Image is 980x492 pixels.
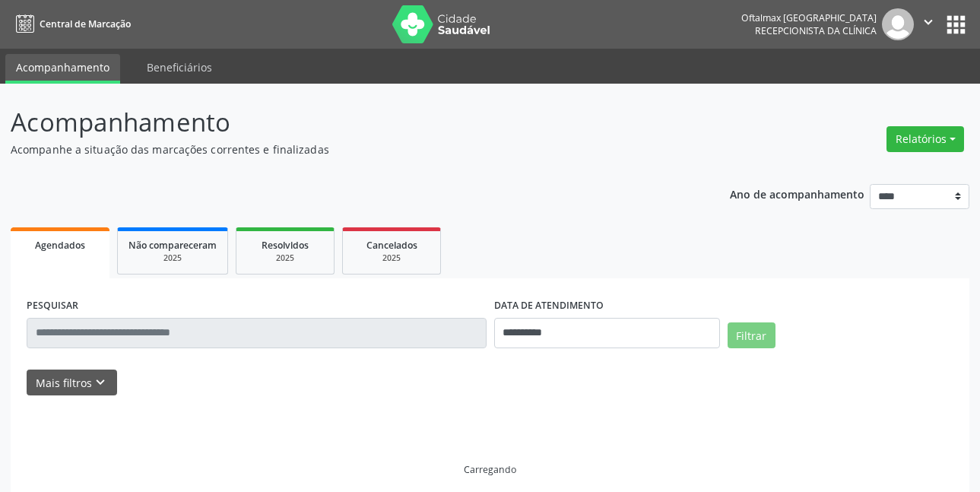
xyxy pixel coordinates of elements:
[914,8,943,40] button: 
[40,17,131,30] span: Central de Marcação
[882,8,914,40] img: img
[366,239,417,252] span: Cancelados
[247,252,323,264] div: 2025
[11,141,682,157] p: Acompanhe a situação das marcações correntes e finalizadas
[128,252,217,264] div: 2025
[5,54,120,84] a: Acompanhamento
[741,11,877,24] div: Oftalmax [GEOGRAPHIC_DATA]
[886,126,964,152] button: Relatórios
[730,184,864,203] p: Ano de acompanhamento
[943,11,969,38] button: apps
[728,322,775,348] button: Filtrar
[920,14,937,30] i: 
[92,374,109,391] i: keyboard_arrow_down
[136,54,223,81] a: Beneficiários
[35,239,85,252] span: Agendados
[27,294,78,318] label: PESQUISAR
[262,239,309,252] span: Resolvidos
[128,239,217,252] span: Não compareceram
[11,103,682,141] p: Acompanhamento
[354,252,430,264] div: 2025
[464,463,516,476] div: Carregando
[11,11,131,37] a: Central de Marcação
[755,24,877,37] span: Recepcionista da clínica
[494,294,604,318] label: DATA DE ATENDIMENTO
[27,370,117,396] button: Mais filtroskeyboard_arrow_down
